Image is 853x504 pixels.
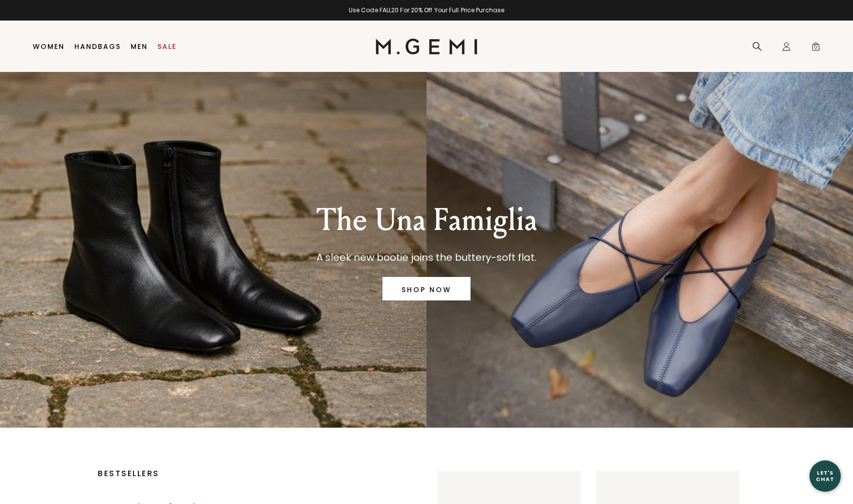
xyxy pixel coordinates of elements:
p: BESTSELLERS [98,471,390,477]
a: Sale [157,43,177,50]
div: Let's Chat [809,470,841,482]
p: The Una Famiglia [316,203,537,238]
img: M.Gemi [376,39,478,54]
a: Men [131,43,148,50]
a: Handbags [74,43,121,50]
p: A sleek new bootie joins the buttery-soft flat. [316,250,537,265]
span: 0 [811,44,821,53]
a: SHOP NOW [382,277,471,300]
a: Women [33,43,65,50]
